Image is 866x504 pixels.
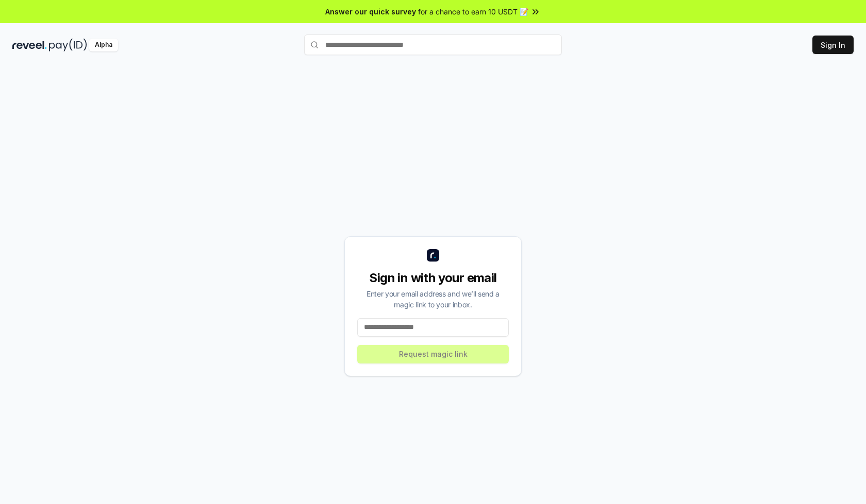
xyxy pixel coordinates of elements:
[418,6,528,17] span: for a chance to earn 10 USDT 📝
[357,288,509,310] div: Enter your email address and we’ll send a magic link to your inbox.
[12,39,47,51] img: reveel_dark
[89,39,118,51] div: Alpha
[427,249,439,262] img: logo_small
[812,36,854,54] button: Sign In
[49,39,87,51] img: pay_id
[357,270,509,286] div: Sign in with your email
[325,6,416,17] span: Answer our quick survey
